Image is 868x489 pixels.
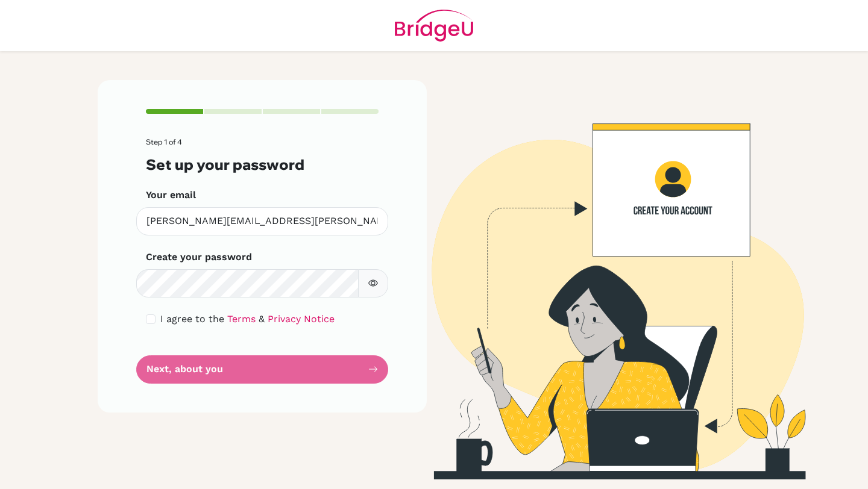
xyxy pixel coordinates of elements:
span: I agree to the [160,313,224,325]
input: Insert your email* [136,207,388,235]
span: Step 1 of 4 [146,137,182,146]
label: Your email [146,188,196,202]
label: Create your password [146,250,252,264]
span: & [259,313,265,325]
h3: Set up your password [146,156,379,173]
a: Privacy Notice [268,313,335,325]
a: Terms [227,313,256,325]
